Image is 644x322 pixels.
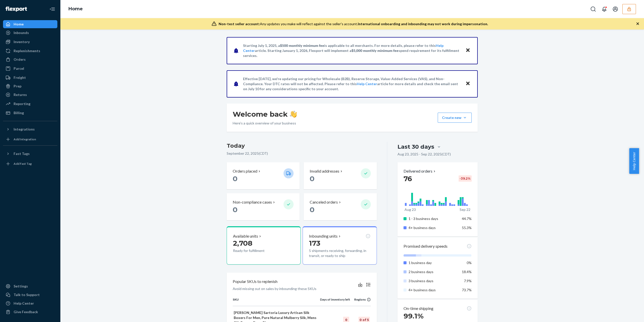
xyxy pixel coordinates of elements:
[64,2,87,16] ol: breadcrumbs
[14,309,38,314] div: Give Feedback
[3,125,57,133] button: Integrations
[438,113,472,123] button: Create new
[350,297,371,302] div: Regions
[404,174,412,183] span: 76
[3,282,57,290] a: Settings
[310,205,314,214] span: 0
[3,20,57,28] a: Home
[14,75,26,80] div: Freight
[3,150,57,158] button: Fast Tags
[629,148,639,174] button: Help Center
[3,308,57,316] button: Give Feedback
[409,260,458,265] p: 1 business day
[404,312,424,320] span: 99.1%
[14,84,21,89] div: Prep
[6,7,27,12] img: Flexport logo
[14,92,27,97] div: Returns
[3,135,57,143] a: Add Integration
[47,4,57,14] button: Close Navigation
[14,127,35,132] div: Integrations
[233,248,279,253] p: Ready for fulfillment
[233,168,257,174] p: Orders placed
[462,288,472,292] span: 73.7%
[462,216,472,221] span: 44.7%
[3,74,57,82] a: Freight
[14,162,32,166] div: Add Fast Tag
[404,243,448,249] p: Promised delivery speeds
[227,226,301,265] button: Available units2,708Ready for fulfillment
[464,279,472,283] span: 7.9%
[3,291,57,299] button: Talk to Support
[304,162,377,189] button: Invalid addresses 0
[3,65,57,73] a: Parcel
[460,207,470,212] p: Sep 22
[3,100,57,108] a: Reporting
[409,216,458,221] p: 1 - 3 business days
[14,66,24,71] div: Parcel
[68,6,83,12] a: Home
[304,193,377,220] button: Canceled orders 0
[351,48,398,53] span: $5,000 monthly minimum fee
[14,292,40,297] div: Talk to Support
[227,151,377,156] p: September 22, 2025 ( CDT )
[233,199,272,205] p: Non-compliance cases
[397,152,451,157] p: Aug 23, 2025 - Sep 22, 2025 ( CDT )
[233,279,277,284] p: Popular SKUs to replenish
[233,110,297,119] h1: Welcome back
[310,199,338,205] p: Canceled orders
[233,205,237,214] span: 0
[404,168,436,174] button: Delivered orders
[14,284,28,289] div: Settings
[303,226,377,265] button: Inbounding units1735 shipments receiving, forwarding, in transit, or ready to ship
[409,269,458,274] p: 2 business days
[467,261,472,265] span: 0%
[3,299,57,307] a: Help Center
[459,175,472,182] div: -39.2 %
[219,21,488,26] div: Any updates you make will reflect against the seller's account.
[233,286,316,291] p: Avoid missing out on sales by inbounding these SKUs
[358,22,488,26] span: International onboarding and inbounding may not work during impersonation.
[462,226,472,230] span: 55.3%
[612,307,639,319] iframe: Opens a widget where you can chat to one of our agents
[14,57,26,62] div: Orders
[227,193,300,220] button: Non-compliance cases 0
[14,101,30,106] div: Reporting
[243,43,461,58] p: Starting July 1, 2025, a is applicable to all merchants. For more details, please refer to this a...
[14,301,34,306] div: Help Center
[3,38,57,46] a: Inventory
[3,82,57,90] a: Prep
[3,47,57,55] a: Replenishments
[280,43,324,48] span: $500 monthly minimum fee
[227,142,377,150] h3: Today
[3,29,57,37] a: Inbounds
[409,287,458,293] p: 4+ business days
[227,162,300,189] button: Orders placed 0
[404,306,433,311] p: On-time shipping
[14,110,24,115] div: Billing
[219,22,260,26] span: Non-test seller account:
[14,30,29,35] div: Inbounds
[14,137,36,141] div: Add Integration
[465,47,471,54] button: Close
[309,248,370,258] p: 5 shipments receiving, forwarding, in transit, or ready to ship
[233,121,297,126] p: Here’s a quick overview of your business
[14,151,30,156] div: Fast Tags
[14,48,40,53] div: Replenishments
[397,143,434,151] div: Last 30 days
[14,39,30,44] div: Inventory
[320,297,350,306] th: Days of inventory left
[233,297,320,306] th: SKU
[310,168,339,174] p: Invalid addresses
[14,22,24,27] div: Home
[233,239,252,247] span: 2,708
[610,4,620,14] button: Open account menu
[599,4,609,14] button: Open notifications
[243,76,461,91] p: Effective [DATE], we're updating our pricing for Wholesale (B2B), Reserve Storage, Value-Added Se...
[233,174,237,183] span: 0
[233,233,258,239] p: Available units
[3,91,57,99] a: Returns
[3,55,57,63] a: Orders
[310,174,314,183] span: 0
